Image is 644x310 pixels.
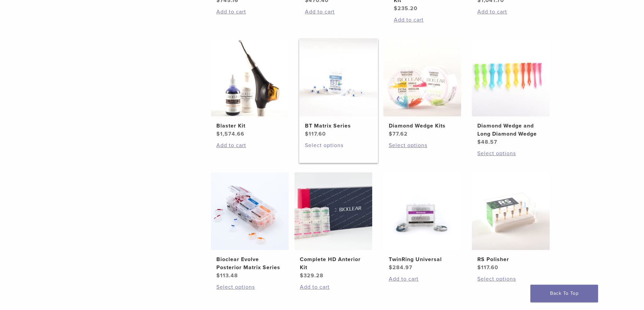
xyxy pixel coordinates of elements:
[216,272,220,279] span: $
[477,139,481,145] span: $
[477,264,498,271] bdi: 117.60
[389,275,456,283] a: Add to cart: “TwinRing Universal”
[389,122,456,130] h2: Diamond Wedge Kits
[305,141,372,149] a: Select options for “BT Matrix Series”
[530,285,598,302] a: Back To Top
[294,172,373,280] a: Complete HD Anterior KitComplete HD Anterior Kit $329.28
[477,122,544,138] h2: Diamond Wedge and Long Diamond Wedge
[394,5,398,12] span: $
[211,39,289,116] img: Blaster Kit
[216,131,220,137] span: $
[300,272,304,279] span: $
[477,264,481,271] span: $
[389,131,392,137] span: $
[477,255,544,263] h2: RS Polisher
[477,8,544,16] a: Add to cart: “HeatSync Kit”
[216,141,283,149] a: Add to cart: “Blaster Kit”
[300,39,377,116] img: BT Matrix Series
[216,131,244,137] bdi: 1,574.66
[394,16,461,24] a: Add to cart: “Rockstar (RS) Polishing Kit”
[216,255,283,272] h2: Bioclear Evolve Posterior Matrix Series
[305,131,326,137] bdi: 117.60
[216,122,283,130] h2: Blaster Kit
[294,172,372,250] img: Complete HD Anterior Kit
[389,255,456,263] h2: TwinRing Universal
[477,149,544,158] a: Select options for “Diamond Wedge and Long Diamond Wedge”
[216,283,283,291] a: Select options for “Bioclear Evolve Posterior Matrix Series”
[305,131,309,137] span: $
[472,172,550,272] a: RS PolisherRS Polisher $117.60
[300,283,367,291] a: Add to cart: “Complete HD Anterior Kit”
[472,39,550,116] img: Diamond Wedge and Long Diamond Wedge
[216,272,238,279] bdi: 113.48
[472,172,550,250] img: RS Polisher
[389,264,412,271] bdi: 284.97
[472,39,550,146] a: Diamond Wedge and Long Diamond WedgeDiamond Wedge and Long Diamond Wedge $48.57
[477,275,544,283] a: Select options for “RS Polisher”
[216,8,283,16] a: Add to cart: “Evolve All-in-One Kit”
[394,5,418,12] bdi: 235.20
[211,172,289,280] a: Bioclear Evolve Posterior Matrix SeriesBioclear Evolve Posterior Matrix Series $113.48
[383,172,461,250] img: TwinRing Universal
[389,131,408,137] bdi: 77.62
[211,39,289,138] a: Blaster KitBlaster Kit $1,574.66
[477,139,497,145] bdi: 48.57
[383,39,461,116] img: Diamond Wedge Kits
[305,8,372,16] a: Add to cart: “Black Triangle (BT) Kit”
[299,39,378,138] a: BT Matrix SeriesBT Matrix Series $117.60
[300,255,367,272] h2: Complete HD Anterior Kit
[300,272,324,279] bdi: 329.28
[383,39,462,138] a: Diamond Wedge KitsDiamond Wedge Kits $77.62
[389,264,392,271] span: $
[305,122,372,130] h2: BT Matrix Series
[389,141,456,149] a: Select options for “Diamond Wedge Kits”
[383,172,462,272] a: TwinRing UniversalTwinRing Universal $284.97
[211,172,289,250] img: Bioclear Evolve Posterior Matrix Series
